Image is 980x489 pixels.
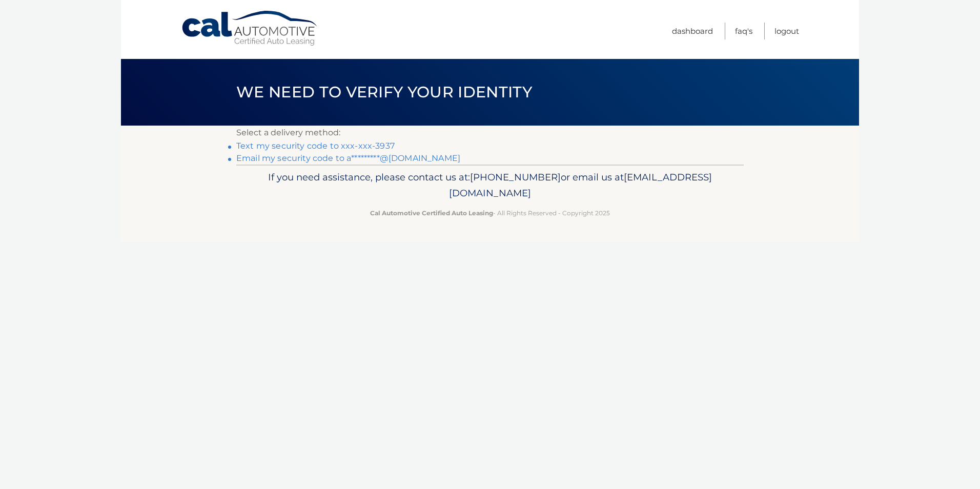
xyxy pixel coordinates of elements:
[470,171,561,183] span: [PHONE_NUMBER]
[236,126,744,140] p: Select a delivery method:
[236,153,460,163] a: Email my security code to a*********@[DOMAIN_NAME]
[243,208,737,218] p: - All Rights Reserved - Copyright 2025
[236,141,395,151] a: Text my security code to xxx-xxx-3937
[370,209,493,217] strong: Cal Automotive Certified Auto Leasing
[181,10,319,47] a: Cal Automotive
[774,23,799,39] a: Logout
[243,169,737,202] p: If you need assistance, please contact us at: or email us at
[672,23,713,39] a: Dashboard
[236,83,532,101] span: We need to verify your identity
[735,23,752,39] a: FAQ's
